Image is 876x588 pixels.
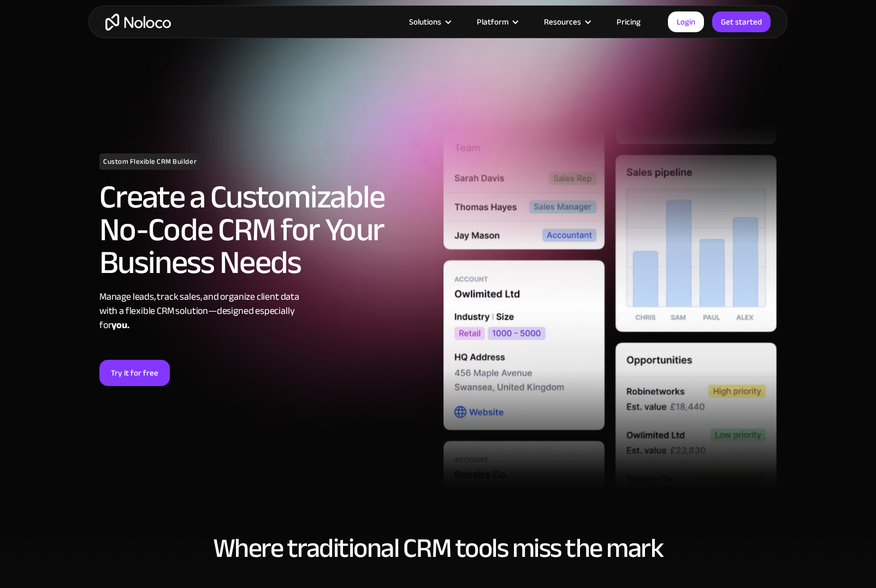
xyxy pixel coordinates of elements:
[477,15,508,29] div: Platform
[99,360,170,386] a: Try it for free
[530,15,603,29] div: Resources
[409,15,441,29] div: Solutions
[105,14,171,31] a: home
[99,181,433,279] h2: Create a Customizable No-Code CRM for Your Business Needs
[99,153,200,170] h1: Custom Flexible CRM Builder
[395,15,463,29] div: Solutions
[544,15,581,29] div: Resources
[111,316,129,334] strong: you.
[668,11,704,32] a: Login
[463,15,530,29] div: Platform
[99,290,433,332] div: Manage leads, track sales, and organize client data with a flexible CRM solution—designed especia...
[712,11,771,32] a: Get started
[99,533,777,563] h2: Where traditional CRM tools miss the mark
[603,15,654,29] a: Pricing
